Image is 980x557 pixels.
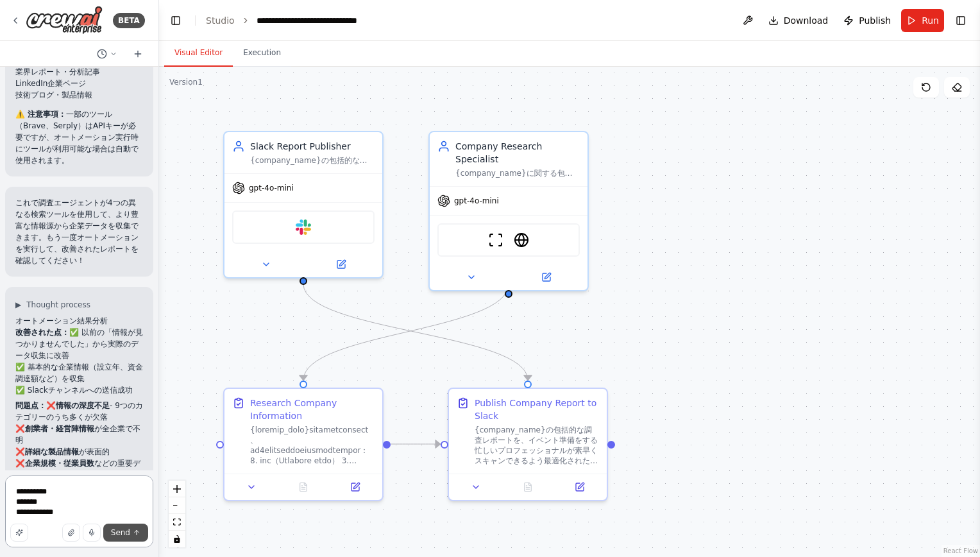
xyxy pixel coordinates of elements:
[15,300,90,310] button: ▶Thought process
[901,9,944,32] button: Run
[56,401,110,410] strong: 情報の深度不足
[763,9,834,32] button: Download
[113,13,145,28] div: BETA
[784,14,829,27] span: Download
[475,397,599,422] div: Publish Company Report to Slack
[15,197,143,266] p: これで調査エージェントが4つの異なる検索ツールを使用して、より豊富な情報源から企業データを収集できます。もう一度オートメーションを実行して、改善されたレポートを確認してください！
[297,284,515,380] g: Edge from b2284104-e275-4d71-a083-f238f1d5e96a to 5fe26e30-1203-42ef-aeeb-0418179c2d5d
[15,110,66,119] strong: ⚠️ 注意事項：
[15,66,143,78] li: 業界レポート・分析記事
[169,514,185,531] button: fit view
[488,232,503,248] img: ScrapeWebsiteTool
[15,401,46,410] strong: 問題点：
[92,46,122,62] button: Switch to previous chat
[206,14,388,27] nav: breadcrumb
[250,155,375,166] div: {company_name}の包括的な企業研究レポートを、ビジネスイベント参加前の参照に最適な、明確で構造化された日本語フォーマットで #all-my-automation-wcrewai Sl...
[276,479,331,495] button: No output available
[297,284,534,380] g: Edge from 727d4a68-f20b-4e9a-bda6-a0a5d3f46f0c to 02101219-6e39-41ea-9ef9-d0b28d31a4ae
[922,14,939,27] span: Run
[305,257,377,272] button: Open in side panel
[250,425,375,466] div: {loremip_dolo}sitametconsect、ad4elitseddoeiusmodtempor： 8. inc（Utlabore etdo） 3. magna（AL）(Enimad...
[10,524,28,542] button: Improve this prompt
[169,481,185,547] div: React Flow controls
[475,425,599,466] div: {company_name}の包括的な調査レポートを、イベント準備をする忙しいプロフェッショナルが素早くスキャンできるよう最適化された、明確で構造化されたSlackメッセージにフォーマットしてく...
[514,232,529,248] img: EXASearchTool
[103,524,148,542] button: Send
[15,300,21,310] span: ▶
[510,270,582,285] button: Open in side panel
[296,219,311,235] img: Slack
[15,108,143,166] p: 一部のツール（Brave、Serply）はAPIキーが必要ですが、オートメーション実行時にツールが利用可能な場合は自動で使用されます。
[455,168,580,178] div: {company_name}に関する包括的な企業研究を実施し、以下9つのカテゴリーの詳細情報を収集する：設立年、本社所在地、創業者・経営陣、資金調達・評価額、成長・収益動向、主力プロダクト・サー...
[15,315,143,327] h2: オートメーション結果分析
[249,183,294,193] span: gpt-4o-mini
[26,6,103,35] img: Logo
[223,131,384,278] div: Slack Report Publisher{company_name}の包括的な企業研究レポートを、ビジネスイベント参加前の参照に最適な、明確で構造化された日本語フォーマットで #all-my...
[428,131,589,291] div: Company Research Specialist{company_name}に関する包括的な企業研究を実施し、以下9つのカテゴリーの詳細情報を収集する：設立年、本社所在地、創業者・経営陣、...
[62,524,80,542] button: Upload files
[448,388,608,501] div: Publish Company Report to Slack{company_name}の包括的な調査レポートを、イベント準備をする忙しいプロフェッショナルが素早くスキャンできるよう最適化され...
[25,459,94,468] strong: 企業規模・従業員数
[169,481,185,497] button: zoom in
[15,328,69,337] strong: 改善された点：
[15,327,143,396] p: ✅ 以前の「情報が見つかりませんでした」から実際のデータ収集に改善 ✅ 基本的な企業情報（設立年、資金調達額など）を収集 ✅ Slackチャンネルへの送信成功
[128,46,148,62] button: Start a new chat
[501,479,555,495] button: No output available
[169,497,185,514] button: zoom out
[169,77,203,87] div: Version 1
[250,397,375,422] div: Research Company Information
[15,400,143,492] p: ❌ - 9つのカテゴリーのうち多くが欠落 ❌ が全企業で不明 ❌ が表面的 ❌ などの重要データが不足 ❌ の提示なし
[952,12,970,30] button: Show right sidebar
[15,78,143,89] li: LinkedIn企業ページ
[164,40,233,67] button: Visual Editor
[943,547,978,554] a: React Flow attribution
[233,40,291,67] button: Execution
[557,479,602,495] button: Open in side panel
[169,531,185,547] button: toggle interactivity
[838,9,896,32] button: Publish
[206,15,235,26] a: Studio
[223,388,384,501] div: Research Company Information{loremip_dolo}sitametconsect、ad4elitseddoeiusmodtempor： 8. inc（Utlabo...
[859,14,891,27] span: Publish
[26,300,90,310] span: Thought process
[83,524,101,542] button: Click to speak your automation idea
[25,424,94,433] strong: 創業者・経営陣情報
[391,438,440,450] g: Edge from 5fe26e30-1203-42ef-aeeb-0418179c2d5d to 02101219-6e39-41ea-9ef9-d0b28d31a4ae
[167,12,185,30] button: Hide left sidebar
[454,196,499,206] span: gpt-4o-mini
[111,527,130,538] span: Send
[455,140,580,166] div: Company Research Specialist
[250,140,375,153] div: Slack Report Publisher
[25,447,79,456] strong: 詳細な製品情報
[15,89,143,101] li: 技術ブログ・製品情報
[333,479,377,495] button: Open in side panel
